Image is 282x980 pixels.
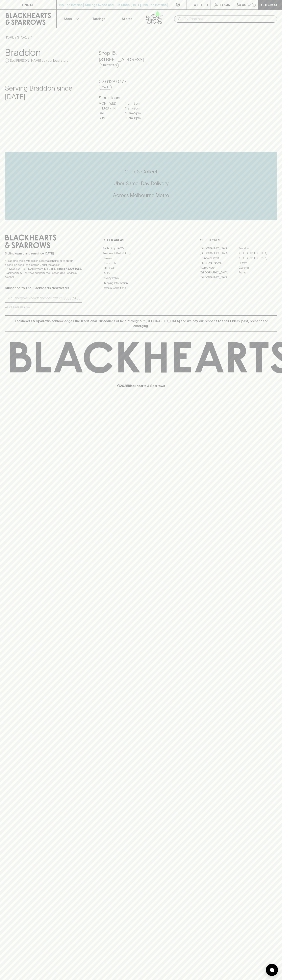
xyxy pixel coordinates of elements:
[102,276,180,280] a: Privacy Policy
[200,260,238,265] a: [PERSON_NAME]
[5,47,89,58] h3: Braddon
[99,85,112,90] a: Call
[102,280,180,285] a: Shipping Information
[99,111,119,116] p: SAT
[238,251,277,255] a: [GEOGRAPHIC_DATA]
[64,16,72,21] p: Shop
[125,116,145,120] p: 10am - 8pm
[5,84,89,101] h4: Serving Braddon since [DATE]
[261,2,279,7] p: Checkout
[270,968,274,972] img: bubble-icon
[237,2,246,7] p: $0.00
[99,101,119,106] p: MON - WED
[102,271,180,275] a: FAQ's
[125,106,145,111] p: 11am - 9pm
[200,246,238,251] a: [GEOGRAPHIC_DATA]
[62,294,82,302] button: SUBSCRIBE
[99,95,183,101] h6: Store Hours
[102,256,180,261] a: Careers
[99,78,183,85] h5: 02 6128 0777
[5,152,277,220] div: Call to action block
[125,101,145,106] p: 11am - 8pm
[102,266,180,271] a: Gift Cards
[238,265,277,270] a: Geelong
[5,168,277,175] h5: Click & Collect
[5,35,14,39] a: HOME
[200,238,277,243] p: OUR STORES
[102,238,180,243] p: OTHER AREAS
[220,2,230,7] p: Login
[238,255,277,260] a: [GEOGRAPHIC_DATA]
[63,296,80,301] p: SUBSCRIBE
[5,192,277,199] h5: Across Melbourne Metro
[5,180,277,187] h5: Uber Same-Day Delivery
[102,261,180,266] a: Contact Us
[5,286,82,290] p: Subscribe to The Blackhearts Newsletter
[99,63,119,68] a: Directions
[85,10,113,28] a: Tastings
[194,2,209,7] p: Wishlist
[200,275,238,280] a: [GEOGRAPHIC_DATA]
[99,106,119,111] p: THURS - FRI
[57,10,85,28] button: Shop
[238,246,277,251] a: Braddon
[102,251,180,256] a: Business & Bulk Gifting
[99,50,183,63] h5: Shop 15 , [STREET_ADDRESS]
[10,58,68,63] p: Set [PERSON_NAME] as your local store
[44,267,81,270] strong: Liquor License #32064953
[125,111,145,116] p: 10am - 9pm
[122,16,132,21] p: Stores
[17,35,30,39] a: STORES
[200,251,238,255] a: [GEOGRAPHIC_DATA]
[8,295,62,301] input: e.g. jane@blackheartsandsparrows.com.au
[22,2,34,7] p: FIND US
[200,270,238,275] a: [GEOGRAPHIC_DATA]
[5,251,82,255] p: Sibling owned and run since [DATE]
[102,286,180,290] a: Terms & Conditions
[200,255,238,260] a: Brunswick West
[253,4,255,6] p: 0
[8,319,274,328] p: Blackhearts & Sparrows acknowledges the traditional Custodians of land throughout [GEOGRAPHIC_DAT...
[5,259,82,279] p: It is against the law to sell or supply alcohol to, or to obtain alcohol on behalf of a person un...
[113,10,141,28] a: Stores
[238,270,277,275] a: Prahran
[184,16,274,22] input: Try "Pinot noir"
[99,116,119,120] p: SUN
[5,305,82,309] p: We will never spam you
[102,246,180,251] a: Bottle Drop FAQ's
[92,16,105,21] p: Tastings
[200,265,238,270] a: Fitzroy North
[238,260,277,265] a: Fitzroy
